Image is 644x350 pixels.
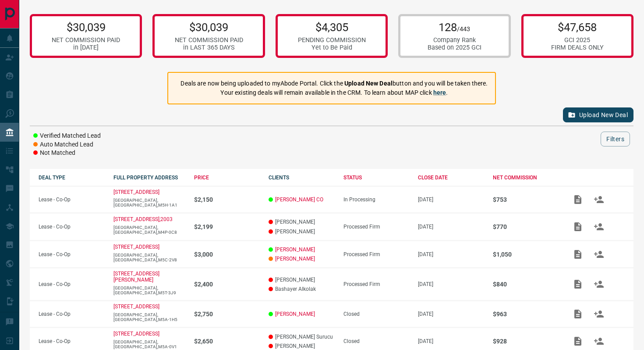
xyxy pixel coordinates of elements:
[418,224,484,230] p: [DATE]
[493,311,559,318] p: $963
[33,132,101,140] li: Verified Matched Lead
[113,253,185,262] p: [GEOGRAPHIC_DATA],[GEOGRAPHIC_DATA],M5C-2V8
[275,196,323,203] a: [PERSON_NAME] CO
[588,338,609,344] span: Match Clients
[175,44,243,51] div: in LAST 365 DAYS
[113,189,159,195] a: [STREET_ADDRESS]
[601,132,630,146] button: Filters
[563,107,633,122] button: Upload New Deal
[493,223,559,230] p: $770
[269,175,335,181] div: CLIENTS
[343,311,410,317] div: Closed
[588,311,609,317] span: Match Clients
[180,79,488,88] p: Deals are now being uploaded to myAbode Portal. Click the button and you will be taken there.
[52,21,120,34] p: $30,039
[194,281,260,288] p: $2,400
[113,286,185,295] p: [GEOGRAPHIC_DATA],[GEOGRAPHIC_DATA],M5T-3J9
[175,21,243,34] p: $30,039
[418,196,484,203] p: [DATE]
[418,338,484,344] p: [DATE]
[418,281,484,287] p: [DATE]
[194,338,260,345] p: $2,650
[113,175,185,181] div: FULL PROPERTY ADDRESS
[551,21,604,34] p: $47,658
[457,25,470,33] span: /443
[493,338,559,345] p: $928
[194,175,260,181] div: PRICE
[298,21,366,34] p: $4,305
[39,175,105,181] div: DEAL TYPE
[113,225,185,235] p: [GEOGRAPHIC_DATA],[GEOGRAPHIC_DATA],M4P-0C8
[194,311,260,318] p: $2,750
[343,338,410,344] div: Closed
[194,196,260,203] p: $2,150
[269,343,335,349] p: [PERSON_NAME]
[269,219,335,225] p: [PERSON_NAME]
[343,175,410,181] div: STATUS
[567,281,588,287] span: Add / View Documents
[113,339,185,349] p: [GEOGRAPHIC_DATA],[GEOGRAPHIC_DATA],M5A-0V1
[567,223,588,229] span: Add / View Documents
[588,196,609,202] span: Match Clients
[52,44,120,51] div: in [DATE]
[275,246,315,253] a: [PERSON_NAME]
[418,311,484,317] p: [DATE]
[39,251,105,257] p: Lease - Co-Op
[33,149,101,157] li: Not Matched
[418,251,484,257] p: [DATE]
[39,196,105,203] p: Lease - Co-Op
[493,175,559,181] div: NET COMMISSION
[588,223,609,229] span: Match Clients
[39,224,105,230] p: Lease - Co-Op
[298,36,366,44] div: PENDING COMMISSION
[428,44,481,51] div: Based on 2025 GCI
[588,251,609,257] span: Match Clients
[269,277,335,283] p: [PERSON_NAME]
[194,223,260,230] p: $2,199
[33,140,101,149] li: Auto Matched Lead
[113,271,159,283] a: [STREET_ADDRESS][PERSON_NAME]
[567,311,588,317] span: Add / View Documents
[344,80,393,87] strong: Upload New Deal
[493,281,559,288] p: $840
[343,196,410,203] div: In Processing
[39,311,105,317] p: Lease - Co-Op
[180,88,488,97] p: Your existing deals will remain available in the CRM. To learn about MAP click .
[269,334,335,340] p: [PERSON_NAME] Surucu
[567,251,588,257] span: Add / View Documents
[567,196,588,202] span: Add / View Documents
[113,216,173,222] a: [STREET_ADDRESS],2003
[343,251,410,257] div: Processed Firm
[269,286,335,292] p: Bashayer Alkolak
[269,229,335,235] p: [PERSON_NAME]
[551,36,604,44] div: GCI 2025
[39,281,105,287] p: Lease - Co-Op
[298,44,366,51] div: Yet to Be Paid
[52,36,120,44] div: NET COMMISSION PAID
[113,331,159,337] a: [STREET_ADDRESS]
[588,281,609,287] span: Match Clients
[567,338,588,344] span: Add / View Documents
[418,175,484,181] div: CLOSE DATE
[343,224,410,230] div: Processed Firm
[428,21,481,34] p: 128
[433,89,446,96] a: here
[113,244,159,250] a: [STREET_ADDRESS]
[493,251,559,258] p: $1,050
[275,256,315,262] a: [PERSON_NAME]
[113,198,185,207] p: [GEOGRAPHIC_DATA],[GEOGRAPHIC_DATA],M5H-1A1
[175,36,243,44] div: NET COMMISSION PAID
[493,196,559,203] p: $753
[194,251,260,258] p: $3,000
[39,338,105,344] p: Lease - Co-Op
[551,44,604,51] div: FIRM DEALS ONLY
[113,312,185,322] p: [GEOGRAPHIC_DATA],[GEOGRAPHIC_DATA],M5A-1H5
[275,311,315,317] a: [PERSON_NAME]
[113,304,159,310] a: [STREET_ADDRESS]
